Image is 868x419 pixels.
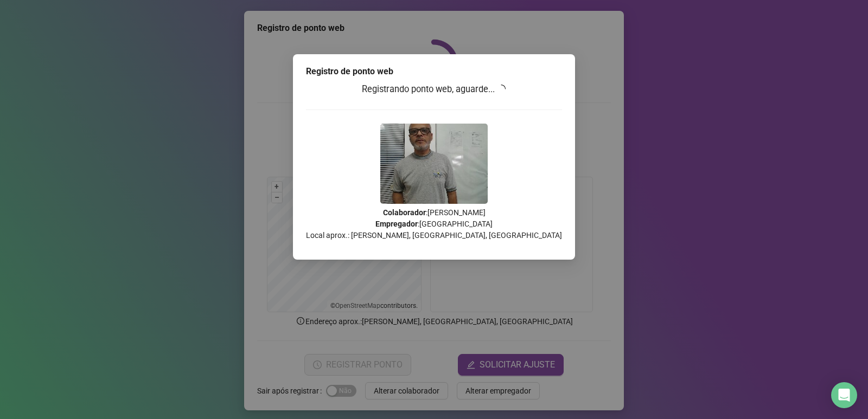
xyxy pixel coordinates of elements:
[306,82,562,96] h3: Registrando ponto web, aguarde...
[380,124,488,204] img: 2Q==
[306,65,562,78] div: Registro de ponto web
[375,220,418,228] strong: Empregador
[831,382,857,408] div: Open Intercom Messenger
[306,207,562,241] p: : [PERSON_NAME] : [GEOGRAPHIC_DATA] Local aprox.: [PERSON_NAME], [GEOGRAPHIC_DATA], [GEOGRAPHIC_D...
[383,208,426,217] strong: Colaborador
[496,83,508,95] span: loading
